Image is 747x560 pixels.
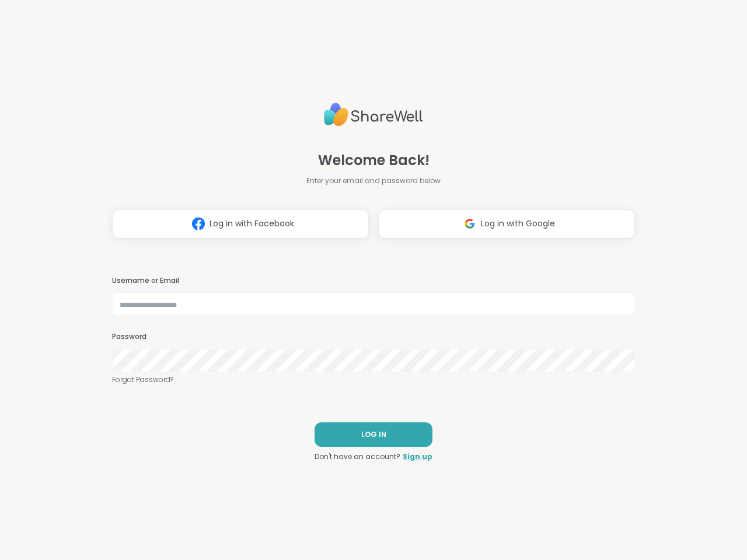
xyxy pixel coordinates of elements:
img: ShareWell Logomark [187,213,210,235]
img: ShareWell Logo [324,98,423,131]
a: Forgot Password? [112,374,635,385]
span: Log in with Facebook [210,218,294,230]
span: Welcome Back! [318,150,430,171]
img: ShareWell Logomark [459,213,481,235]
span: Log in with Google [481,218,555,230]
button: Log in with Google [378,209,635,239]
a: Sign up [403,452,432,462]
h3: Password [112,332,635,342]
span: Don't have an account? [315,452,400,462]
button: LOG IN [315,422,432,447]
button: Log in with Facebook [112,209,369,239]
span: Enter your email and password below [306,176,441,186]
span: LOG IN [361,429,386,440]
h3: Username or Email [112,276,635,286]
